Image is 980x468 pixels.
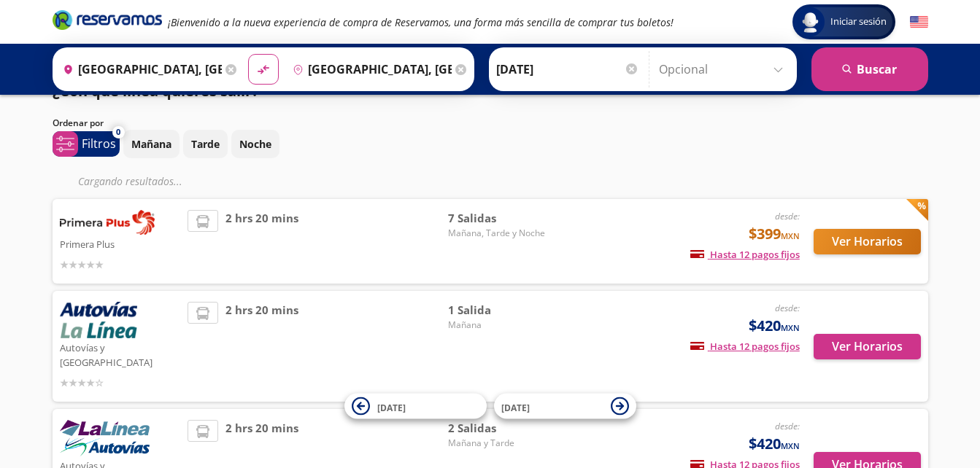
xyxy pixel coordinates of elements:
[60,420,150,456] img: Autovías y La Línea
[448,227,550,240] span: Mañana, Tarde y Noche
[116,126,120,139] span: 0
[123,130,180,158] button: Mañana
[825,15,892,29] span: Iniciar sesión
[781,230,800,241] small: MXN
[60,338,181,370] p: Autovías y [GEOGRAPHIC_DATA]
[60,235,181,252] p: Primera Plus
[183,130,228,158] button: Tarde
[82,135,116,152] p: Filtros
[749,433,800,455] span: $420
[448,437,550,450] span: Mañana y Tarde
[781,322,800,333] small: MXN
[910,13,928,31] button: English
[448,302,550,319] span: 1 Salida
[191,136,220,152] p: Tarde
[78,174,182,188] em: Cargando resultados ...
[448,319,550,332] span: Mañana
[690,248,800,261] span: Hasta 12 pagos fijos
[57,51,222,87] input: Buscar Origen
[168,15,674,29] em: ¡Bienvenido a la nueva experiencia de compra de Reservamos, una forma más sencilla de comprar tus...
[53,131,120,157] button: 0Filtros
[501,401,530,413] span: [DATE]
[659,51,790,87] input: Opcional
[344,394,487,419] button: [DATE]
[287,51,452,87] input: Buscar Destino
[690,340,800,353] span: Hasta 12 pagos fijos
[239,136,271,152] p: Noche
[496,51,639,87] input: Elegir Fecha
[448,210,550,227] span: 7 Salidas
[225,210,298,273] span: 2 hrs 20 mins
[53,117,104,130] p: Ordenar por
[814,334,921,359] button: Ver Horarios
[781,440,800,451] small: MXN
[448,420,550,437] span: 2 Salidas
[53,9,162,35] a: Brand Logo
[60,302,137,338] img: Autovías y La Línea
[60,210,155,235] img: Primera Plus
[814,229,921,254] button: Ver Horarios
[749,315,800,337] span: $420
[775,302,800,314] em: desde:
[231,130,279,158] button: Noche
[53,9,162,31] i: Brand Logo
[775,210,800,222] em: desde:
[377,401,406,413] span: [DATE]
[811,47,928,91] button: Buscar
[749,223,800,245] span: $399
[494,394,636,419] button: [DATE]
[775,420,800,432] em: desde:
[131,136,171,152] p: Mañana
[225,302,298,391] span: 2 hrs 20 mins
